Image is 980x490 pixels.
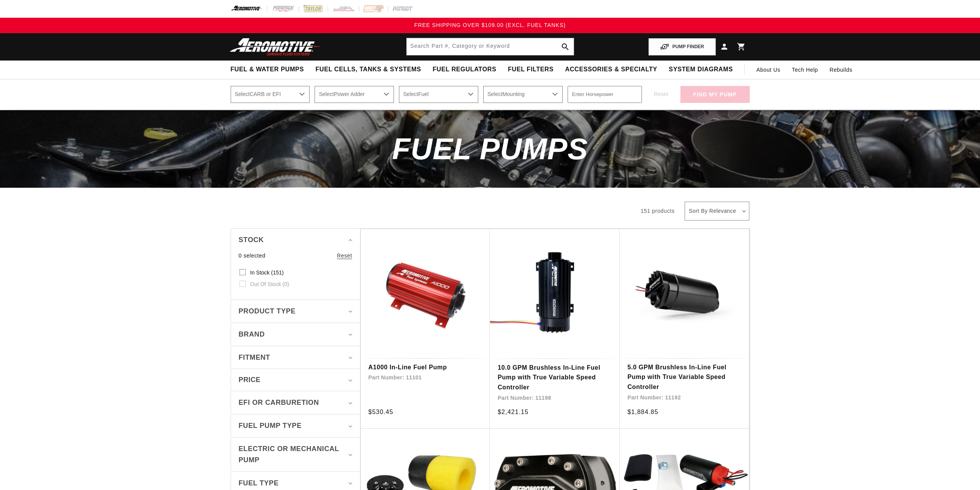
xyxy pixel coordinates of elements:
summary: Price [239,369,352,391]
summary: Brand (0 selected) [239,323,352,346]
span: About Us [756,67,780,73]
span: Fitment [239,352,270,363]
span: Out of stock (0) [250,281,289,288]
span: In stock (151) [250,269,284,276]
input: Enter Horsepower [568,86,642,103]
span: Fuel Cells, Tanks & Systems [315,66,421,74]
summary: EFI or Carburetion (0 selected) [239,391,352,414]
summary: Product type (0 selected) [239,300,352,323]
span: 151 products [641,208,675,214]
button: PUMP FINDER [648,38,715,56]
select: Mounting [483,86,563,103]
span: Fuel & Water Pumps [231,66,304,74]
summary: Electric or Mechanical Pump (0 selected) [239,438,352,471]
span: Fuel Filters [508,66,554,74]
summary: Fitment (0 selected) [239,346,352,369]
summary: Fuel & Water Pumps [225,61,310,79]
span: Fuel Type [239,478,279,489]
summary: Accessories & Specialty [560,61,663,79]
input: Search by Part Number, Category or Keyword [407,38,574,55]
summary: Fuel Regulators [427,61,502,79]
span: Fuel Pump Type [239,420,302,431]
span: Fuel Regulators [432,66,496,74]
span: Accessories & Specialty [565,66,657,74]
summary: Rebuilds [824,61,858,79]
select: Fuel [399,86,478,103]
a: Reset [337,251,352,260]
span: Stock [239,234,264,246]
span: Price [239,375,261,385]
span: 0 selected [239,251,266,260]
span: Rebuilds [829,66,852,74]
a: A1000 In-Line Fuel Pump [369,362,482,372]
summary: Fuel Cells, Tanks & Systems [310,61,427,79]
a: 10.0 GPM Brushless In-Line Fuel Pump with True Variable Speed Controller [498,363,612,392]
span: Fuel Pumps [392,132,588,166]
summary: Fuel Pump Type (0 selected) [239,414,352,437]
button: search button [557,38,574,55]
a: 5.0 GPM Brushless In-Line Fuel Pump with True Variable Speed Controller [627,362,741,392]
summary: System Diagrams [663,61,739,79]
select: CARB or EFI [231,86,310,103]
a: About Us [750,61,786,79]
span: Tech Help [792,66,818,74]
span: FREE SHIPPING OVER $109.00 (EXCL. FUEL TANKS) [414,22,566,28]
summary: Tech Help [786,61,824,79]
summary: Fuel Filters [502,61,560,79]
span: System Diagrams [669,66,733,74]
span: EFI or Carburetion [239,397,319,408]
img: Aeromotive [228,38,324,56]
span: Product type [239,306,296,317]
summary: Stock (0 selected) [239,229,352,251]
span: Electric or Mechanical Pump [239,443,346,466]
select: Power Adder [315,86,394,103]
span: Brand [239,329,265,340]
